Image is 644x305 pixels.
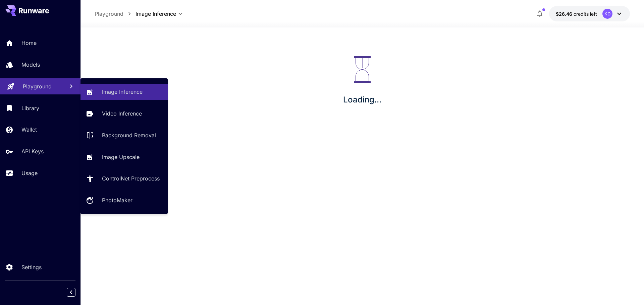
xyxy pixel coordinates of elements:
[343,94,381,106] p: Loading...
[67,288,75,297] button: Collapse sidebar
[95,10,123,18] p: Playground
[549,6,630,21] button: $26.4555
[80,149,168,165] a: Image Upscale
[72,286,80,298] div: Collapse sidebar
[21,147,44,155] p: API Keys
[80,192,168,209] a: PhotoMaker
[80,170,168,187] a: ControlNet Preprocess
[21,39,37,47] p: Home
[80,84,168,100] a: Image Inference
[574,11,597,17] span: credits left
[21,169,38,177] p: Usage
[102,196,132,204] p: PhotoMaker
[136,10,176,18] span: Image Inference
[102,174,160,182] p: ControlNet Preprocess
[602,9,612,19] div: KD
[21,61,40,69] p: Models
[556,11,574,17] span: $26.46
[23,82,52,90] p: Playground
[556,10,597,17] div: $26.4555
[102,88,143,96] p: Image Inference
[21,263,42,271] p: Settings
[102,131,156,139] p: Background Removal
[95,10,136,18] nav: breadcrumb
[102,153,140,161] p: Image Upscale
[80,105,168,122] a: Video Inference
[80,127,168,144] a: Background Removal
[102,109,142,118] p: Video Inference
[21,126,37,134] p: Wallet
[21,104,39,112] p: Library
